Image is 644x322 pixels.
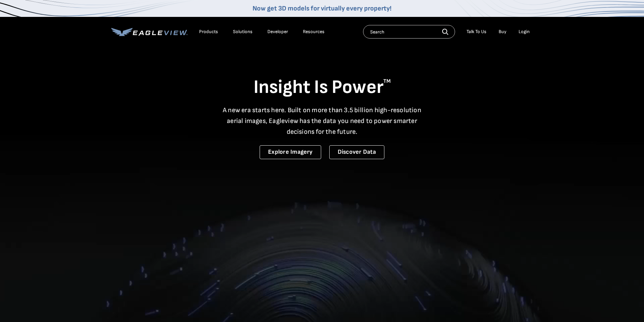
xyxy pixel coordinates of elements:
[253,4,391,13] a: Now get 3D models for virtually every property!
[363,25,455,39] input: Search
[233,29,253,35] div: Solutions
[329,145,384,159] a: Discover Data
[383,78,391,84] sup: TM
[519,29,530,35] div: Login
[199,29,218,35] div: Products
[267,29,288,35] a: Developer
[303,29,325,35] div: Resources
[467,29,486,35] div: Talk To Us
[499,29,506,35] a: Buy
[111,76,533,99] h1: Insight Is Power
[260,145,321,159] a: Explore Imagery
[219,105,426,137] p: A new era starts here. Built on more than 3.5 billion high-resolution aerial images, Eagleview ha...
